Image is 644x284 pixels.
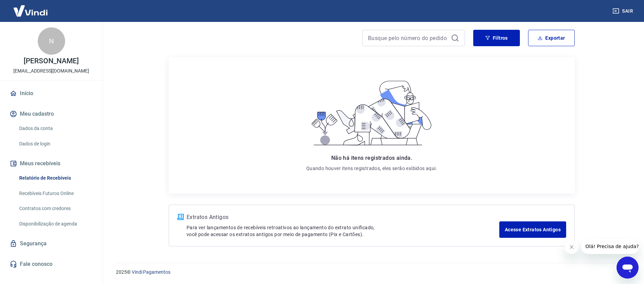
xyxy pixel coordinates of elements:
[8,257,94,272] a: Fale conosco
[38,27,65,55] div: N
[8,106,94,121] button: Meu cadastro
[16,202,94,216] a: Contratos com credores
[8,236,94,251] a: Segurança
[187,213,499,221] p: Extratos Antigos
[331,155,412,161] span: Não há itens registrados ainda.
[581,239,639,254] iframe: Mensagem da empresa
[565,240,579,254] iframe: Fechar mensagem
[16,217,94,231] a: Disponibilização de agenda
[8,156,94,171] button: Meus recebíveis
[177,214,184,220] img: ícone
[116,269,628,276] p: 2025 ©
[16,171,94,185] a: Relatório de Recebíveis
[368,33,448,43] input: Busque pelo número do pedido
[611,5,636,17] button: Sair
[528,30,575,46] button: Exportar
[13,67,89,75] p: [EMAIL_ADDRESS][DOMAIN_NAME]
[4,5,58,10] span: Olá! Precisa de ajuda?
[16,121,94,135] a: Dados da conta
[617,257,639,279] iframe: Botão para abrir a janela de mensagens
[306,165,437,172] p: Quando houver itens registrados, eles serão exibidos aqui.
[8,0,53,21] img: Vindi
[473,30,520,46] button: Filtros
[132,269,170,275] a: Vindi Pagamentos
[16,186,94,201] a: Recebíveis Futuros Online
[187,224,499,238] p: Para ver lançamentos de recebíveis retroativos ao lançamento do extrato unificado, você pode aces...
[16,137,94,151] a: Dados de login
[499,221,566,238] a: Acesse Extratos Antigos
[8,86,94,101] a: Início
[24,57,79,65] p: [PERSON_NAME]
